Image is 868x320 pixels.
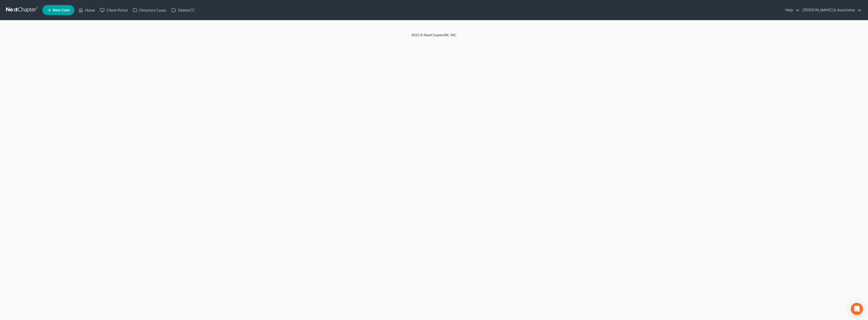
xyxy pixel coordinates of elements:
new-legal-case-button: New Case [42,5,74,15]
a: Help [783,6,800,15]
a: Home [76,6,97,15]
a: DebtorCC [169,6,197,15]
a: Client Portal [97,6,130,15]
a: Directory Cases [130,6,169,15]
div: 2025 © NextChapterBK, INC [290,32,578,42]
div: Open Intercom Messenger [851,303,863,315]
a: [PERSON_NAME] & Associates [800,6,862,15]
